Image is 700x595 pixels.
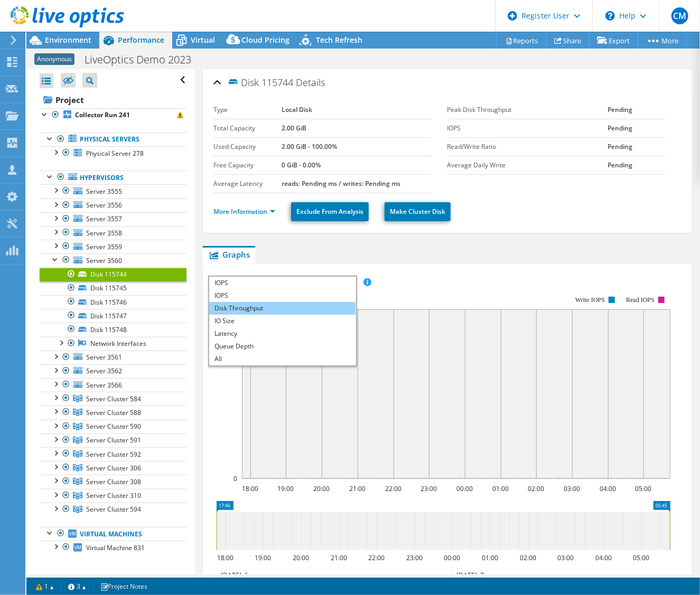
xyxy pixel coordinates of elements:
a: Disk 115745 [40,281,186,295]
a: Server 3556 [40,199,186,212]
label: Free Capacity [213,160,282,171]
span: Server 3561 [86,353,122,362]
text: 04:00 [600,484,616,493]
svg: \n [605,11,615,21]
a: Hypervisors [40,171,186,184]
span: Server 3562 [86,366,122,375]
a: Server Cluster 308 [40,475,186,488]
b: Collector Run 241 [75,110,130,119]
span: Anonymous [34,53,74,65]
a: Server Cluster 306 [40,461,186,475]
span: Performance [118,35,164,45]
span: Server 3558 [86,229,122,238]
a: Server Cluster 594 [40,503,186,516]
text: 20:00 [313,484,330,493]
text: 04:00 [595,553,612,562]
a: Disk 115746 [40,295,186,309]
label: Type [213,105,282,115]
b: reads: Pending ms / writes: Pending ms [282,179,400,188]
label: Total Capacity [213,123,282,134]
b: Pending [608,142,633,151]
span: Server Cluster 584 [86,394,141,403]
a: Server 3558 [40,226,186,240]
span: Details [296,76,325,89]
b: Local Disk [282,105,312,114]
span: Cloud Pricing [241,35,290,45]
text: 05:00 [633,553,649,562]
a: Server 3559 [40,240,186,253]
label: Used Capacity [213,141,282,152]
label: Read/Write Ratio [447,141,608,152]
text: 03:00 [564,484,580,493]
label: Average Daily Write [447,160,608,171]
a: Collector Run 241 [40,108,186,122]
text: 00:00 [456,484,473,493]
text: 19:00 [255,553,271,562]
a: Server Cluster 310 [40,489,186,503]
text: Write IOPS [575,296,605,304]
text: 03:00 [557,553,574,562]
li: Latency [209,327,356,340]
a: More Information [213,207,275,216]
a: Physical Server 278 [40,146,186,160]
a: Virtual Machines [40,527,186,541]
text: 00:00 [444,553,460,562]
a: Server Cluster 584 [40,392,186,405]
b: 2.00 GiB - 100.00% [282,142,337,151]
b: Pending [608,124,633,133]
span: IOPS [209,277,356,289]
span: Server 3559 [86,242,122,251]
a: Server 3561 [40,351,186,364]
a: Server 3555 [40,184,186,198]
li: Disk Throughput [209,302,356,315]
span: Server Cluster 308 [86,477,141,486]
a: Reports [496,32,547,49]
a: Server 3566 [40,378,186,392]
span: Disk 115744 [227,76,293,88]
a: Server Cluster 590 [40,420,186,433]
text: 05:00 [635,484,651,493]
a: Disk 115748 [40,323,186,336]
span: Server Cluster 310 [86,491,141,500]
label: Average Latency [213,178,282,189]
a: More [638,32,687,49]
span: Server Cluster 306 [86,464,141,473]
a: 1 [29,580,61,593]
text: 01:00 [482,553,498,562]
span: Physical Server 278 [86,149,144,158]
text: 18:00 [217,553,234,562]
a: Project [40,91,186,108]
span: Server 3556 [86,201,122,210]
b: Pending [608,105,633,114]
b: Pending [608,160,633,169]
text: 21:00 [331,553,347,562]
span: Server Cluster 591 [86,436,141,445]
span: Server Cluster 590 [86,422,141,431]
span: Environment [45,35,91,45]
li: Queue Depth [209,340,356,353]
a: Server Cluster 592 [40,447,186,461]
span: Server 3566 [86,381,122,390]
label: IOPS [447,123,608,134]
a: Server Cluster 591 [40,433,186,447]
a: Server 3557 [40,212,186,226]
text: 02:00 [520,553,536,562]
span: Server 3555 [86,187,122,196]
li: IOPS [209,289,356,302]
text: 20:00 [293,553,309,562]
a: Server 3562 [40,364,186,378]
span: Server Cluster 592 [86,450,141,459]
span: CM [671,7,688,24]
h1: LiveOptics Demo 2023 [80,54,208,65]
text: 19:00 [277,484,294,493]
text: 02:00 [528,484,544,493]
a: Server 3560 [40,253,186,267]
span: Server Cluster 594 [86,505,141,514]
span: Graphs [208,249,250,260]
span: Tech Refresh [316,35,362,45]
a: Make Cluster Disk [385,202,451,221]
span: Virtual [191,35,215,45]
text: Read IOPS [626,296,655,304]
li: All [209,353,356,365]
text: 18:00 [242,484,258,493]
